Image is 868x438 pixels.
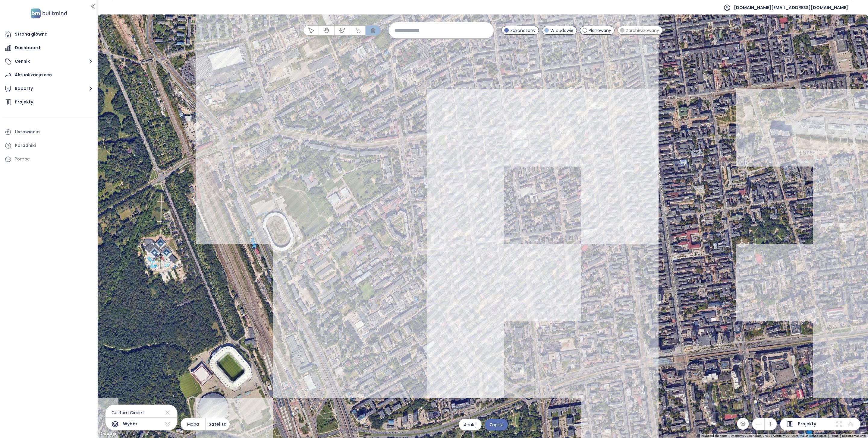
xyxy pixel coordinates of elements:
[842,434,866,437] a: Report a map error
[99,430,119,438] img: Google
[701,434,727,438] button: Keyboard shortcuts
[181,418,205,430] button: Mapa
[490,421,503,428] span: Zapisz
[29,7,69,20] img: logo
[485,419,508,430] button: Zapisz
[830,434,838,437] a: Terms (opens in new tab)
[550,27,574,34] span: W budowie
[798,421,816,428] span: Projekty
[123,421,137,428] span: Wybór
[105,408,144,417] span: Custom Circle 1
[15,44,40,52] div: Dashboard
[209,421,227,427] span: Satelita
[3,96,94,108] a: Projekty
[15,71,52,79] div: Aktualizacja cen
[15,155,30,163] div: Pomoc
[3,56,94,68] button: Cennik
[3,28,94,40] a: Strona główna
[3,153,94,165] div: Pomoc
[3,140,94,152] a: Poradniki
[187,421,199,427] span: Mapa
[731,434,826,437] span: Imagery ©2025 Airbus, CNES / Airbus, MGGP Aero, Maxar Technologies
[3,42,94,54] a: Dashboard
[15,128,40,136] div: Ustawienia
[734,0,848,15] span: [DOMAIN_NAME][EMAIL_ADDRESS][DOMAIN_NAME]
[15,142,36,149] div: Poradniki
[510,27,536,34] span: Zakończony
[3,83,94,95] button: Raporty
[3,69,94,81] a: Aktualizacja cen
[626,27,659,34] span: Zarchiwizowany
[15,30,48,38] div: Strona główna
[464,421,476,428] span: Anuluj
[206,418,230,430] button: Satelita
[3,126,94,138] a: Ustawienia
[589,27,611,34] span: Planowany
[99,430,119,438] a: Open this area in Google Maps (opens a new window)
[459,419,482,430] button: Anuluj
[15,98,33,106] div: Projekty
